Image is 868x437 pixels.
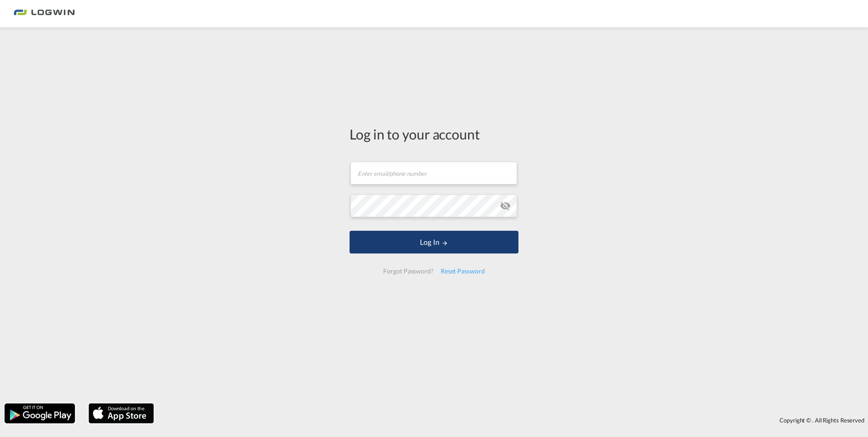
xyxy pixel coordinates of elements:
div: Log in to your account [350,124,518,144]
input: Enter email/phone number [350,162,517,184]
img: bc73a0e0d8c111efacd525e4c8ad7d32.png [14,4,75,24]
button: LOGIN [350,231,518,253]
div: Copyright © . All Rights Reserved [158,412,868,428]
div: Reset Password [437,263,488,279]
div: Forgot Password? [380,263,437,279]
md-icon: icon-eye-off [500,200,511,211]
img: apple.png [88,402,155,424]
img: google.png [4,402,76,424]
